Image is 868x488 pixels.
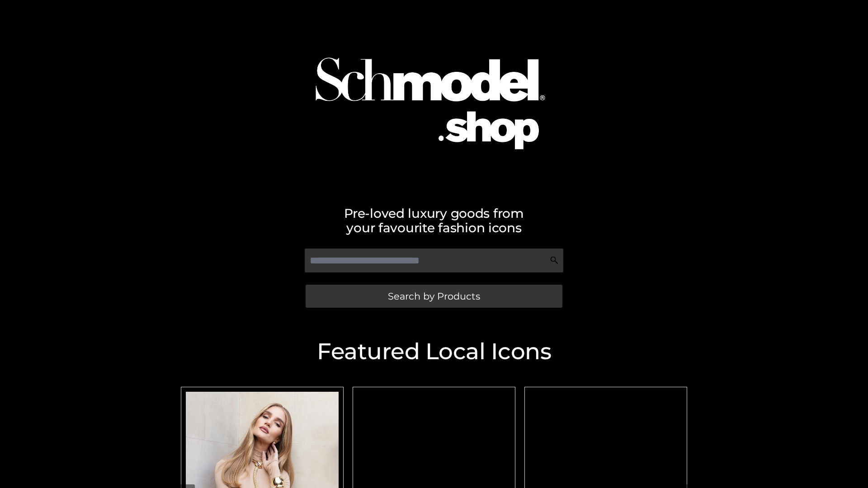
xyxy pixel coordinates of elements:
h2: Featured Local Icons​ [176,340,692,363]
img: Search Icon [550,256,559,265]
span: Search by Products [388,291,480,301]
a: Search by Products [306,285,562,308]
h2: Pre-loved luxury goods from your favourite fashion icons [176,206,692,235]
